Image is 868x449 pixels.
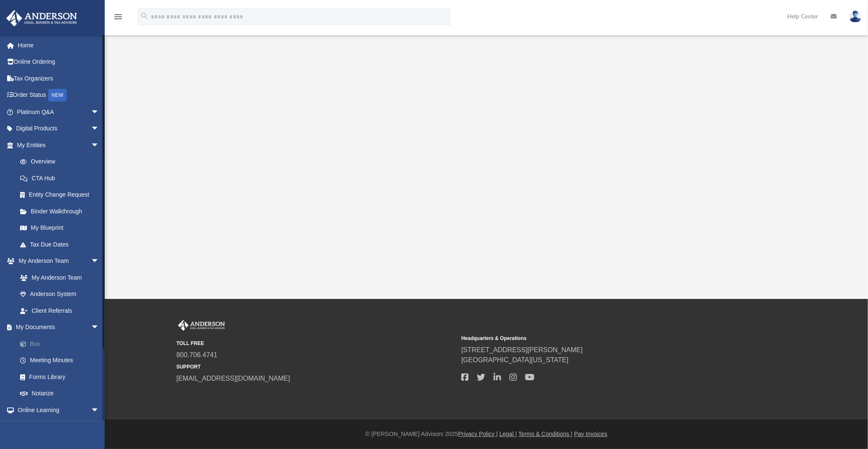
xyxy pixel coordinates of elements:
[113,16,123,22] a: menu
[12,187,112,203] a: Entity Change Request
[12,203,112,220] a: Binder Walkthrough
[12,335,112,352] a: Box
[6,70,112,87] a: Tax Organizers
[12,170,112,187] a: CTA Hub
[91,402,108,419] span: arrow_drop_down
[176,340,455,347] small: TOLL FREE
[140,11,149,21] i: search
[6,319,112,336] a: My Documentsarrow_drop_down
[12,236,112,253] a: Tax Due Dates
[176,351,217,358] a: 800.706.4741
[91,253,108,270] span: arrow_drop_down
[12,418,108,435] a: Courses
[12,369,108,385] a: Forms Library
[6,120,112,137] a: Digital Productsarrow_drop_down
[461,335,740,342] small: Headquarters & Operations
[12,302,108,319] a: Client Referrals
[6,54,112,70] a: Online Ordering
[12,220,108,236] a: My Blueprint
[91,120,108,138] span: arrow_drop_down
[12,269,103,286] a: My Anderson Team
[6,137,112,153] a: My Entitiesarrow_drop_down
[113,12,123,22] i: menu
[458,431,498,437] a: Privacy Policy |
[461,356,568,363] a: [GEOGRAPHIC_DATA][US_STATE]
[12,286,108,303] a: Anderson System
[574,431,607,437] a: Pay Invoices
[176,320,227,331] img: Anderson Advisors Platinum Portal
[48,89,67,101] div: NEW
[6,104,112,120] a: Platinum Q&Aarrow_drop_down
[12,352,112,369] a: Meeting Minutes
[6,253,108,270] a: My Anderson Teamarrow_drop_down
[105,430,868,439] div: © [PERSON_NAME] Advisors 2025
[4,10,80,26] img: Anderson Advisors Platinum Portal
[849,10,862,23] img: User Pic
[461,346,583,353] a: [STREET_ADDRESS][PERSON_NAME]
[12,153,112,170] a: Overview
[91,319,108,336] span: arrow_drop_down
[6,37,112,54] a: Home
[519,431,573,437] a: Terms & Conditions |
[12,385,112,402] a: Notarize
[91,104,108,121] span: arrow_drop_down
[91,137,108,154] span: arrow_drop_down
[176,363,455,371] small: SUPPORT
[499,431,517,437] a: Legal |
[6,402,108,418] a: Online Learningarrow_drop_down
[176,375,290,382] a: [EMAIL_ADDRESS][DOMAIN_NAME]
[6,87,112,104] a: Order StatusNEW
